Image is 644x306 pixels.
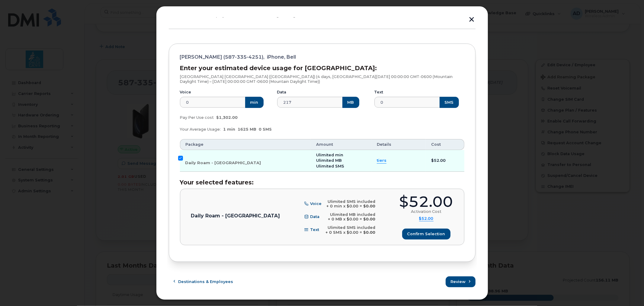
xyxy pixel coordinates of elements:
[399,194,453,209] div: $52.00
[180,90,191,95] label: Voice
[419,216,434,221] summary: $52.00
[178,156,183,161] input: Daily Roam - [GEOGRAPHIC_DATA]
[347,230,362,235] span: $0.00 =
[342,97,359,108] button: MB
[440,97,459,108] button: SMS
[328,212,375,217] div: Ulimited MB included
[216,115,238,120] span: $1,302.00
[374,90,383,95] label: Text
[180,139,311,150] th: Package
[446,276,476,287] button: Review
[180,179,464,186] h3: Your selected features:
[223,127,235,132] span: 1 min
[451,279,466,285] span: Review
[169,276,239,287] button: Destinations & Employees
[363,217,375,221] b: $0.00
[326,204,345,208] span: + 0 min x
[310,202,322,206] span: Voice
[363,230,375,235] b: $0.00
[185,161,261,165] span: Daily Roam - [GEOGRAPHIC_DATA]
[238,127,257,132] span: 1625 MB
[245,97,264,108] button: min
[310,228,319,232] span: Text
[311,139,371,150] th: Amount
[377,158,386,164] summary: tiers
[178,279,233,285] span: Destinations & Employees
[180,115,214,120] span: Pay Per Use cost
[180,127,221,132] span: Your Average Usage:
[325,225,375,230] div: Ulimited SMS included
[407,231,445,237] span: Confirm selection
[402,229,450,239] button: Confirm selection
[328,217,345,221] span: + 0 MB x
[191,213,280,218] p: Daily Roam - [GEOGRAPHIC_DATA]
[180,55,265,60] span: [PERSON_NAME] (587-335-4251),
[326,199,375,204] div: Ulimited SMS included
[411,209,441,214] div: Activation Cost
[310,215,319,219] span: Data
[316,153,343,157] span: Ulimited min
[371,139,426,150] th: Details
[426,150,464,172] td: $52.00
[267,55,296,60] span: iPhone, Bell
[325,230,345,235] span: + 0 SMS x
[259,127,272,132] span: 0 SMS
[180,65,464,71] h3: Enter your estimated device usage for [GEOGRAPHIC_DATA]:
[316,158,342,163] span: Ulimited MB
[347,217,362,221] span: $0.00 =
[363,204,375,208] b: $0.00
[316,164,344,168] span: Ulimited SMS
[180,74,464,84] p: [GEOGRAPHIC_DATA] [GEOGRAPHIC_DATA] ([GEOGRAPHIC_DATA]) (4 days, [GEOGRAPHIC_DATA][DATE] 00:00:00...
[347,204,362,208] span: $0.00 =
[426,139,464,150] th: Cost
[277,90,287,95] label: Data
